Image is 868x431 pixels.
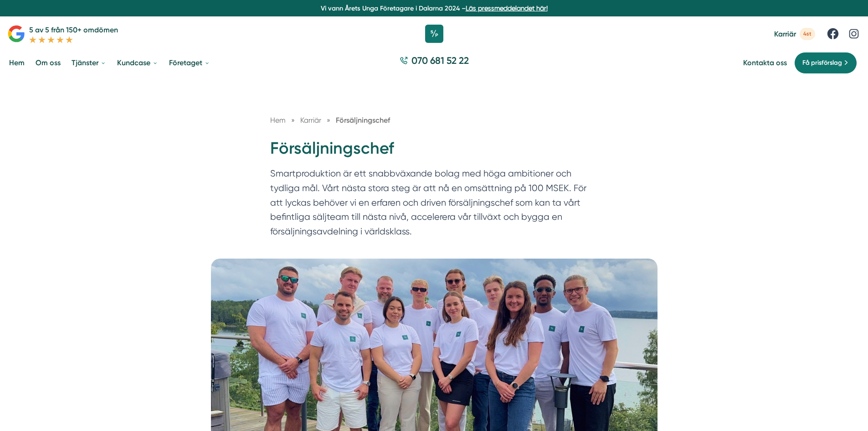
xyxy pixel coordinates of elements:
p: 5 av 5 från 150+ omdömen [29,24,118,36]
a: Hem [7,51,26,74]
a: Företaget [167,51,212,74]
a: Försäljningschef [336,116,390,125]
a: Kundcase [115,51,160,74]
span: 070 681 52 22 [411,54,469,67]
span: Karriär [300,116,321,125]
a: Tjänster [70,51,108,74]
span: Få prisförslag [802,58,842,68]
span: Karriär [774,30,796,38]
a: 070 681 52 22 [396,54,473,72]
span: » [291,114,295,126]
a: Läs pressmeddelandet här! [466,5,548,12]
nav: Breadcrumb [270,114,598,126]
a: Hem [270,116,286,125]
a: Karriär 4st [774,28,815,40]
p: Vi vann Årets Unga Företagare i Dalarna 2024 – [4,4,864,13]
a: Om oss [34,51,62,74]
a: Kontakta oss [743,58,787,67]
span: 4st [800,28,815,40]
h1: Försäljningschef [270,137,598,167]
a: Få prisförslag [794,52,857,74]
span: » [327,114,330,126]
a: Karriär [300,116,323,125]
p: Smartproduktion är ett snabbväxande bolag med höga ambitioner och tydliga mål. Vårt nästa stora s... [270,166,598,243]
